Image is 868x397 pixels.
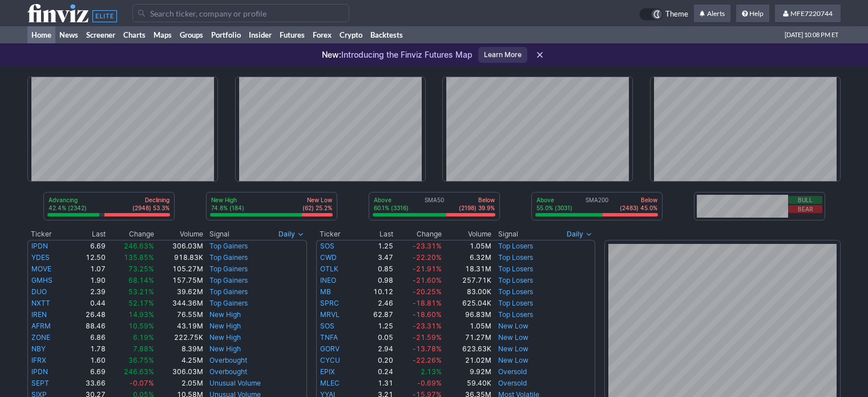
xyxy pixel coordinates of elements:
[106,228,155,240] th: Change
[302,196,332,204] p: New Low
[498,310,533,319] a: Top Losers
[128,322,154,330] span: 10.59%
[55,26,82,43] a: News
[316,228,354,240] th: Ticker
[67,228,106,240] th: Last
[209,242,248,250] a: Top Gainers
[209,344,241,353] a: New High
[354,252,394,263] td: 3.47
[417,379,442,387] span: -0.69%
[31,310,47,319] a: IREN
[209,264,248,273] a: Top Gainers
[442,343,492,355] td: 623.63K
[785,26,838,43] span: [DATE] 10:08 PM ET
[498,230,518,239] span: Signal
[775,5,841,23] a: MFE7220744
[67,298,106,309] td: 0.44
[354,263,394,275] td: 0.85
[442,286,492,298] td: 83.00K
[498,322,528,330] a: New Low
[155,366,204,378] td: 306.03M
[245,26,276,43] a: Insider
[442,263,492,275] td: 18.31M
[155,263,204,275] td: 105.27M
[209,379,261,387] a: Unusual Volume
[128,287,154,296] span: 53.21%
[354,240,394,252] td: 1.25
[155,309,204,320] td: 76.55M
[498,344,528,353] a: New Low
[374,204,409,212] p: 60.1% (3316)
[320,299,339,307] a: SPRC
[665,8,688,21] span: Theme
[133,333,154,342] span: 6.19%
[320,344,340,353] a: GORV
[535,196,659,213] div: SMA200
[536,196,572,204] p: Above
[322,50,341,59] span: New:
[155,320,204,332] td: 43.19M
[209,253,248,262] a: Top Gainers
[31,367,48,376] a: IPDN
[373,196,496,213] div: SMA50
[413,333,442,342] span: -21.59%
[620,204,657,212] p: (2483) 45.0%
[320,322,334,330] a: SOS
[31,333,50,342] a: ZONE
[498,287,533,296] a: Top Losers
[354,228,394,240] th: Last
[209,367,247,376] a: Overbought
[459,196,495,204] p: Below
[132,196,169,204] p: Declining
[278,228,295,240] span: Daily
[31,322,51,330] a: AFRM
[155,343,204,355] td: 8.39M
[132,204,169,212] p: (2948) 53.3%
[320,287,331,296] a: MB
[128,299,154,307] span: 52.17%
[67,240,106,252] td: 6.69
[442,366,492,378] td: 9.92M
[49,204,87,212] p: 42.4% (2342)
[442,355,492,366] td: 21.02M
[374,196,409,204] p: Above
[31,356,46,364] a: IFRX
[413,264,442,273] span: -21.91%
[442,252,492,263] td: 6.32M
[354,320,394,332] td: 1.25
[354,298,394,309] td: 2.46
[67,343,106,355] td: 1.78
[413,287,442,296] span: -20.25%
[442,309,492,320] td: 96.83M
[155,275,204,286] td: 157.75M
[132,4,349,22] input: Search
[498,299,533,307] a: Top Losers
[498,276,533,284] a: Top Losers
[442,275,492,286] td: 257.71K
[155,355,204,366] td: 4.25M
[124,253,154,262] span: 135.85%
[413,356,442,364] span: -22.26%
[209,287,248,296] a: Top Gainers
[639,8,688,21] a: Theme
[31,276,53,284] a: GMHS
[788,196,822,204] button: Bull
[336,26,366,43] a: Crypto
[498,253,533,262] a: Top Losers
[498,367,527,376] a: Oversold
[694,5,730,23] a: Alerts
[354,355,394,366] td: 0.20
[413,299,442,307] span: -18.81%
[320,367,335,376] a: EPIX
[67,366,106,378] td: 6.69
[211,196,244,204] p: New High
[67,378,106,389] td: 33.66
[31,299,50,307] a: NXTT
[564,228,595,240] button: Signals interval
[209,356,247,364] a: Overbought
[82,26,119,43] a: Screener
[413,253,442,262] span: -22.20%
[27,228,67,240] th: Ticker
[567,228,583,240] span: Daily
[155,252,204,263] td: 918.83K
